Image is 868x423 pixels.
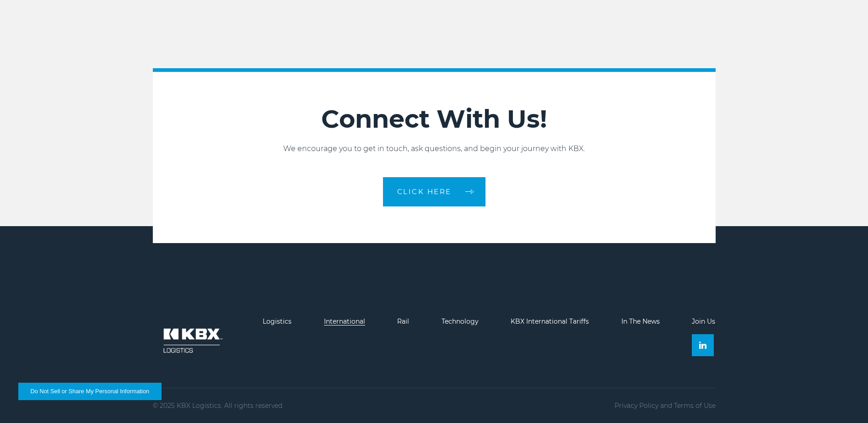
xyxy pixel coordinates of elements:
span: CLICK HERE [397,188,452,195]
a: Privacy Policy [615,401,658,410]
a: Terms of Use [674,401,716,410]
img: Linkedin [699,342,706,349]
p: We encourage you to get in touch, ask questions, and begin your journey with KBX. [153,143,716,154]
a: Rail [397,317,409,325]
a: International [324,317,365,325]
img: kbx logo [153,318,231,363]
a: In The News [621,317,660,325]
a: Technology [442,317,479,325]
a: CLICK HERE arrow arrow [383,177,485,206]
span: and [660,401,672,410]
a: Logistics [263,317,291,325]
a: Join Us [692,317,715,325]
p: © 2025 KBX Logistics. All rights reserved. [153,402,284,409]
h2: Connect With Us! [153,104,716,134]
a: KBX International Tariffs [511,317,589,325]
button: Do Not Sell or Share My Personal Information [18,383,162,400]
